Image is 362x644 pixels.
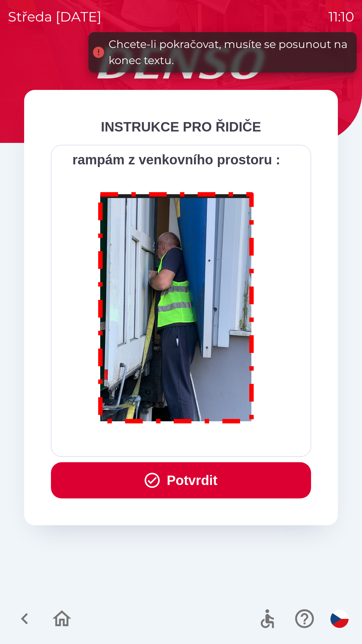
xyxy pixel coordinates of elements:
[24,47,338,79] img: Logo
[8,7,102,27] p: středa [DATE]
[109,36,350,68] div: Chcete-li pokračovat, musíte se posunout na konec textu.
[51,462,311,498] button: Potvrdit
[51,117,311,137] div: INSTRUKCE PRO ŘIDIČE
[330,610,349,628] img: cs flag
[328,7,354,27] p: 11:10
[90,183,262,430] img: M8MNayrTL6gAAAABJRU5ErkJggg==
